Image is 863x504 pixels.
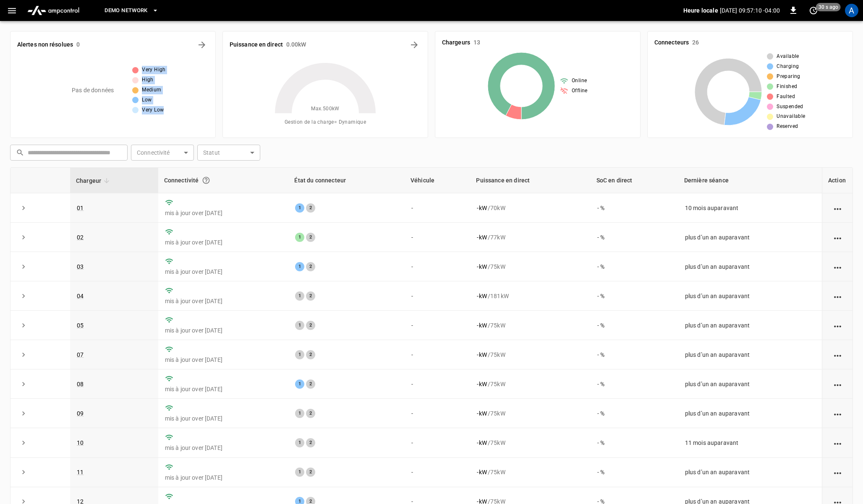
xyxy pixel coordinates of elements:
div: 1 [295,379,304,389]
td: - [405,193,470,223]
span: Online [572,77,587,85]
td: - [405,340,470,369]
button: set refresh interval [807,4,820,17]
td: - [405,369,470,399]
span: High [142,76,154,84]
button: expand row [17,378,30,390]
div: 1 [295,350,304,359]
div: Connectivité [164,173,283,188]
h6: 26 [692,38,699,47]
span: Faulted [777,93,795,101]
div: 1 [295,438,304,447]
button: All Alerts [195,38,209,52]
a: 01 [77,205,84,211]
td: plus d’un an auparavant [678,399,822,428]
p: - kW [477,233,486,242]
span: Gestion de la charge = Dynamique [285,118,366,127]
div: 2 [306,438,315,447]
div: / 75 kW [477,380,583,388]
span: Available [777,52,799,61]
td: - [405,252,470,281]
a: 05 [77,322,84,329]
span: Offline [572,87,588,95]
h6: 0 [76,40,80,49]
button: expand row [17,348,30,361]
div: action cell options [832,292,843,300]
p: [DATE] 09:57:10 -04:00 [720,6,780,15]
th: Dernière séance [678,168,822,193]
span: Max. 500 kW [311,105,340,113]
td: - % [591,193,678,223]
div: action cell options [832,233,843,242]
td: plus d’un an auparavant [678,340,822,369]
td: - % [591,428,678,457]
td: plus d’un an auparavant [678,281,822,311]
div: 1 [295,203,304,213]
div: action cell options [832,409,843,418]
td: plus d’un an auparavant [678,223,822,252]
p: - kW [477,380,486,388]
p: - kW [477,262,486,271]
span: Preparing [777,73,800,81]
div: 2 [306,233,315,242]
td: - [405,399,470,428]
td: - [405,223,470,252]
h6: Connecteurs [654,38,689,47]
span: DEMO NETWORK [105,6,147,16]
span: 30 s ago [816,3,841,11]
p: mis à jour over [DATE] [165,414,282,423]
button: expand row [17,202,30,214]
span: Low [142,96,152,104]
div: 2 [306,468,315,477]
div: / 75 kW [477,468,583,476]
div: 2 [306,409,315,418]
span: Suspended [777,103,803,111]
td: 10 mois auparavant [678,193,822,223]
td: - % [591,252,678,281]
button: Energy Overview [408,38,421,52]
button: expand row [17,260,30,273]
p: mis à jour over [DATE] [165,473,282,482]
td: - [405,311,470,340]
p: mis à jour over [DATE] [165,238,282,247]
span: Very Low [142,106,164,114]
p: mis à jour over [DATE] [165,444,282,452]
div: 2 [306,291,315,301]
button: expand row [17,407,30,420]
div: / 70 kW [477,204,583,212]
p: - kW [477,292,486,300]
td: - % [591,369,678,399]
p: - kW [477,409,486,418]
th: Véhicule [405,168,470,193]
td: plus d’un an auparavant [678,458,822,487]
div: / 75 kW [477,321,583,330]
div: / 75 kW [477,262,583,271]
td: - [405,281,470,311]
button: expand row [17,319,30,332]
div: 1 [295,233,304,242]
div: 2 [306,379,315,389]
div: 2 [306,203,315,213]
div: 2 [306,350,315,359]
th: Action [822,168,853,193]
p: mis à jour over [DATE] [165,356,282,364]
div: / 77 kW [477,233,583,242]
div: 2 [306,321,315,330]
div: action cell options [832,351,843,359]
div: action cell options [832,321,843,330]
a: 09 [77,410,84,417]
td: - % [591,281,678,311]
p: - kW [477,321,486,330]
p: mis à jour over [DATE] [165,209,282,217]
td: 11 mois auparavant [678,428,822,457]
td: plus d’un an auparavant [678,369,822,399]
td: - [405,428,470,457]
a: 07 [77,351,84,358]
td: - % [591,311,678,340]
div: action cell options [832,262,843,271]
button: expand row [17,290,30,302]
button: expand row [17,231,30,244]
td: - [405,458,470,487]
button: Connexion entre le chargeur et notre logiciel. [199,173,214,188]
td: - % [591,458,678,487]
